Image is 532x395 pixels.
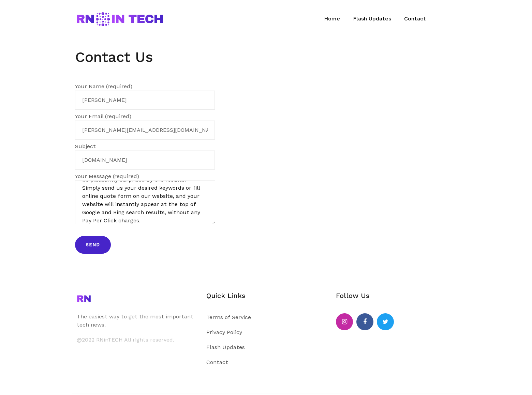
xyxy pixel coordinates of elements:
input: Your Email (required) [75,121,215,140]
span: @2022 RNinTECH All rights reserved. [77,336,174,343]
p: The easiest way to get the most important tech news. [77,313,196,329]
a: Flash Updates [353,15,391,24]
img: RN in TECH [77,12,163,26]
a: Contact [404,15,426,24]
label: Your Email (required) [75,112,231,140]
a: Flash Updates [206,344,245,350]
a: Home [324,15,340,24]
input: Subject [75,151,215,170]
h3: Quick Links [206,291,326,300]
label: Your Message (required) [75,172,231,226]
h3: Follow Us [336,291,455,300]
h2: Contact Us [75,49,457,65]
a: Privacy Policy [206,329,242,335]
input: Send [75,236,111,254]
input: Your Name (required) [75,91,215,110]
label: Your Name (required) [75,82,231,110]
a: Contact [206,359,228,365]
img: RN [77,291,91,306]
a: Terms of Service [206,314,251,320]
textarea: Your Message (required) [75,180,215,224]
label: Subject [75,142,231,170]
